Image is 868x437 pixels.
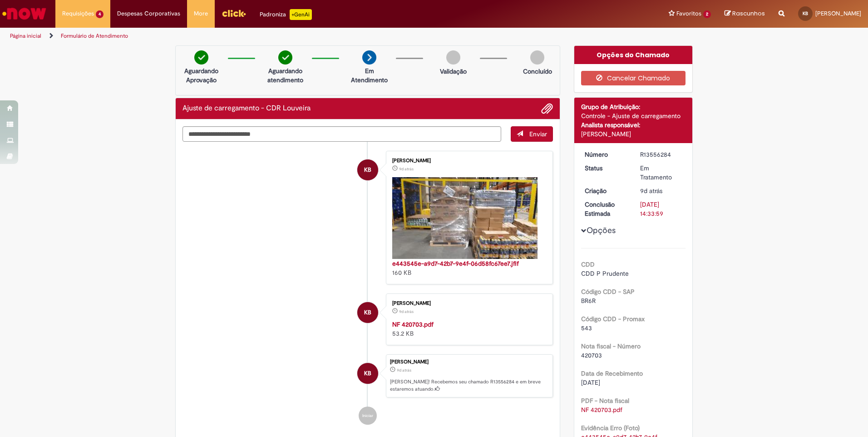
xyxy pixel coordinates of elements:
[523,67,552,76] p: Concluído
[725,10,765,18] a: Rascunhos
[194,9,208,18] span: More
[179,66,223,84] p: Aguardando Aprovação
[61,32,128,40] a: Formulário de Atendimento
[182,104,311,113] h2: Ajuste de carregamento - CDR Louveira Histórico de tíquete
[581,297,596,305] span: BR6R
[640,200,682,218] div: [DATE] 14:33:59
[390,359,548,365] div: [PERSON_NAME]
[581,342,641,350] b: Nota fiscal - Número
[357,363,378,384] div: Kevin Pereira Biajante
[392,320,543,338] div: 53.2 KB
[399,309,414,314] time: 22/09/2025 16:28:49
[399,166,414,172] span: 9d atrás
[581,406,622,414] a: Download de NF 420703.pdf
[581,351,602,359] span: 420703
[182,126,501,142] textarea: Digite sua mensagem aqui...
[578,150,634,159] dt: Número
[581,397,629,405] b: PDF - Nota fiscal
[578,186,634,195] dt: Criação
[578,200,634,218] dt: Conclusão Estimada
[440,67,467,76] p: Validação
[530,50,544,65] img: img-circle-grey.png
[581,424,640,432] b: Evidência Erro (Foto)
[357,159,378,180] div: Kevin Pereira Biajante
[399,166,414,172] time: 22/09/2025 16:32:38
[117,9,180,18] span: Despesas Corporativas
[640,187,662,195] time: 22/09/2025 16:33:55
[581,102,686,111] div: Grupo de Atribuição:
[392,259,519,268] a: e443545e-a9d7-42b7-9e4f-06d58fc67ee7.jfif
[96,10,104,18] span: 4
[803,10,808,16] span: KB
[581,71,686,85] button: Cancelar Chamado
[578,164,634,173] dt: Status
[392,259,543,277] div: 160 KB
[182,354,553,398] li: Kevin Pereira Biajante
[182,142,553,434] ul: Histórico de tíquete
[364,363,371,384] span: KB
[62,9,94,18] span: Requisições
[581,369,643,377] b: Data de Recebimento
[581,324,592,332] span: 543
[581,378,600,387] span: [DATE]
[732,9,765,18] span: Rascunhos
[581,315,645,323] b: Código CDD - Promax
[390,378,548,392] p: [PERSON_NAME]! Recebemos seu chamado R13556284 e em breve estaremos atuando.
[260,9,312,20] div: Padroniza
[222,6,246,20] img: click_logo_yellow_360x200.png
[640,150,682,159] div: R13556284
[581,120,686,129] div: Analista responsável:
[581,260,595,268] b: CDD
[7,28,572,45] ul: Trilhas de página
[1,5,48,23] img: ServiceNow
[815,10,861,17] span: [PERSON_NAME]
[347,66,391,84] p: Em Atendimento
[364,159,371,181] span: KB
[392,320,434,328] a: NF 420703.pdf
[574,46,693,64] div: Opções do Chamado
[581,129,686,139] div: [PERSON_NAME]
[446,50,460,65] img: img-circle-grey.png
[581,111,686,120] div: Controle - Ajuste de carregamento
[703,10,711,18] span: 2
[399,309,414,314] span: 9d atrás
[194,50,208,65] img: check-circle-green.png
[357,302,378,323] div: Kevin Pereira Biajante
[581,288,635,296] b: Código CDD - SAP
[511,126,553,142] button: Enviar
[364,302,371,323] span: KB
[529,130,547,138] span: Enviar
[640,164,682,182] div: Em Tratamento
[10,32,41,40] a: Página inicial
[640,187,662,195] span: 9d atrás
[392,158,543,164] div: [PERSON_NAME]
[640,186,682,195] div: 22/09/2025 16:33:55
[392,301,543,306] div: [PERSON_NAME]
[278,50,292,65] img: check-circle-green.png
[263,66,307,84] p: Aguardando atendimento
[541,103,553,114] button: Adicionar anexos
[397,367,411,373] time: 22/09/2025 16:33:55
[581,269,629,278] span: CDD P Prudente
[362,50,376,65] img: arrow-next.png
[676,9,701,18] span: Favoritos
[397,367,411,373] span: 9d atrás
[290,9,312,20] p: +GenAi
